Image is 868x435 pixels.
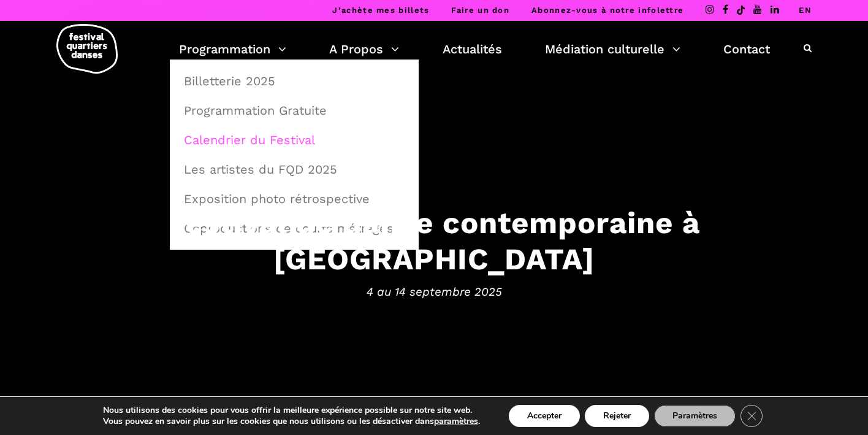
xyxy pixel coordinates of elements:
[54,283,814,301] span: 4 au 14 septembre 2025
[177,126,412,154] a: Calendrier du Festival
[329,39,399,60] a: A Propos
[177,185,412,213] a: Exposition photo rétrospective
[545,39,680,60] a: Médiation culturelle
[179,39,286,60] a: Programmation
[723,39,770,60] a: Contact
[451,6,509,15] a: Faire un don
[177,96,412,125] a: Programmation Gratuite
[799,6,812,15] a: EN
[740,405,763,427] button: Close GDPR Cookie Banner
[56,24,118,74] img: logo-fqd-med
[585,405,649,427] button: Rejeter
[332,6,429,15] a: J’achète mes billets
[434,416,478,427] button: paramètres
[509,405,580,427] button: Accepter
[103,416,480,427] p: Vous pouvez en savoir plus sur les cookies que nous utilisons ou les désactiver dans .
[531,6,683,15] a: Abonnez-vous à notre infolettre
[54,204,814,277] h3: Festival de danse contemporaine à [GEOGRAPHIC_DATA]
[177,67,412,95] a: Billetterie 2025
[654,405,736,427] button: Paramètres
[177,155,412,183] a: Les artistes du FQD 2025
[443,39,502,60] a: Actualités
[103,405,480,416] p: Nous utilisons des cookies pour vous offrir la meilleure expérience possible sur notre site web.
